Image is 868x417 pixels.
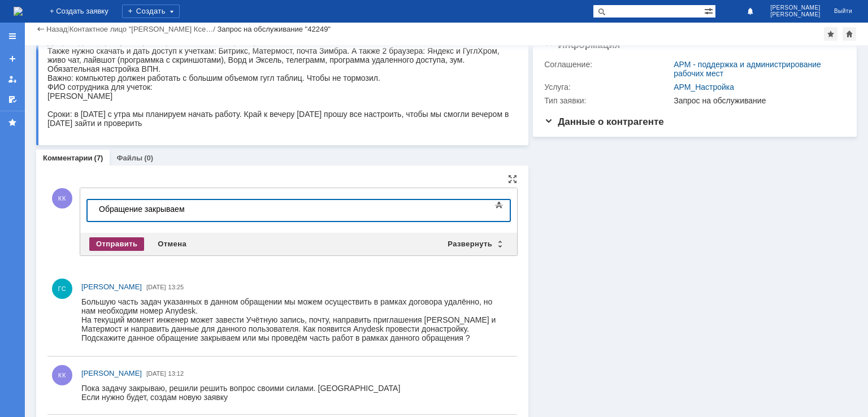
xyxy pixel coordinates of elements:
span: 13:12 [168,370,184,377]
div: Обращение закрываем [5,5,165,14]
div: (0) [144,154,153,162]
a: Назад [46,25,67,33]
span: Данные о контрагенте [544,116,664,127]
div: (7) [94,154,103,162]
span: [DATE] [146,370,166,377]
a: Файлы [116,154,142,162]
div: Добавить в избранное [824,27,837,41]
div: Запрос на обслуживание [674,96,840,105]
div: Тип заявки: [544,96,671,105]
span: [PERSON_NAME] [770,5,821,11]
div: Запрос на обслуживание "42249" [217,25,331,33]
div: Услуга: [544,82,671,92]
span: [PERSON_NAME] [81,283,142,291]
a: [PERSON_NAME] [81,281,142,293]
span: Расширенный поиск [704,5,715,16]
a: Создать заявку [3,50,21,68]
div: Соглашение: [544,60,671,69]
span: 13:25 [168,284,184,290]
span: КК [52,188,72,208]
a: АРМ - поддержка и администрирование рабочих мест [674,60,821,78]
span: [PERSON_NAME] [81,369,142,377]
div: / [70,25,218,33]
img: logo [14,7,23,16]
a: Перейти на домашнюю страницу [14,7,23,16]
div: Сделать домашней страницей [843,27,856,41]
span: [DATE] [146,284,166,290]
a: Мои заявки [3,70,21,88]
div: | [67,24,69,33]
a: Мои согласования [3,90,21,108]
a: Комментарии [43,154,93,162]
a: Контактное лицо "[PERSON_NAME] Ксе… [70,25,214,33]
div: На всю страницу [508,175,517,184]
span: [PERSON_NAME] [770,11,821,18]
a: АРМ_Настройка [674,82,734,92]
a: [PERSON_NAME] [81,368,142,379]
div: Создать [122,5,180,18]
span: Показать панель инструментов [492,198,506,212]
